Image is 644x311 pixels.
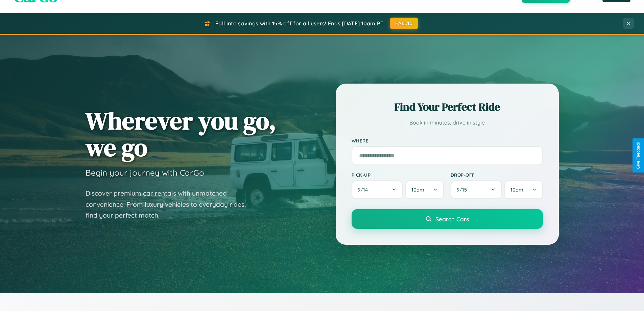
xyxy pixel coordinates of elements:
h1: Wherever you go, we go [86,107,276,161]
span: 9 / 14 [358,186,371,193]
label: Pick-up [352,172,444,178]
button: 9/14 [352,180,403,199]
button: 10am [504,180,543,199]
span: 9 / 15 [457,186,470,193]
span: 10am [411,186,424,193]
p: Discover premium car rentals with unmatched convenience. From luxury vehicles to everyday rides, ... [86,188,255,221]
button: 9/15 [451,180,502,199]
label: Where [352,138,543,143]
p: Book in minutes, drive in style [352,118,543,128]
button: Search Cars [352,209,543,229]
button: 10am [405,180,444,199]
h3: Begin your journey with CarGo [86,168,204,178]
h2: Find Your Perfect Ride [352,99,543,114]
span: Fall into savings with 15% off for all users! Ends [DATE] 10am PT. [215,20,385,27]
span: 10am [510,186,523,193]
label: Drop-off [451,172,543,178]
span: Search Cars [435,215,469,223]
button: FALL15 [390,18,418,29]
div: Give Feedback [636,142,641,169]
